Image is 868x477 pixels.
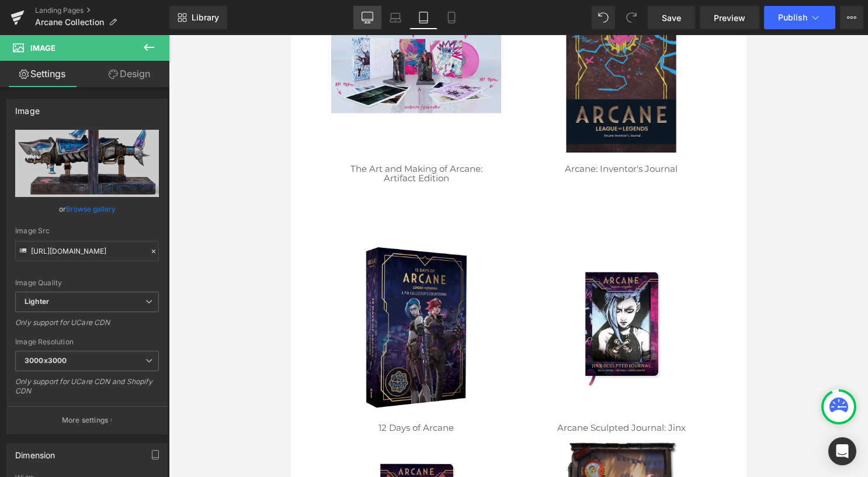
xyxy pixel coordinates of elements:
div: Open Intercom Messenger [828,437,856,465]
button: More [840,6,863,29]
span: Publish [778,13,807,22]
a: Mobile [438,6,466,29]
a: Laptop [381,6,409,29]
div: Image [15,99,40,116]
span: Library [192,12,219,23]
a: Design [87,61,172,87]
button: Redo [620,6,643,29]
b: Lighter [25,297,49,306]
span: Image [30,43,55,53]
a: Browse gallery [66,199,116,219]
a: Arcane: Inventor's Journal [274,128,387,139]
a: Arcane Sculpted Journal: Jinx [266,387,395,398]
div: Only support for UCare CDN and Shopify CDN [15,377,159,403]
a: New Library [169,6,227,29]
a: Preview [700,6,759,29]
div: or [15,203,159,215]
a: The Art and Making of Arcane: [60,128,192,139]
a: Tablet [409,6,438,29]
a: 12 Days of Arcane [88,387,163,398]
span: Save [662,12,681,24]
a: Artifact Edition [93,137,158,148]
div: Image Quality [15,279,159,287]
span: Arcane Collection [35,18,104,27]
div: Image Src [15,227,159,235]
input: Link [15,241,159,261]
button: Publish [764,6,835,29]
div: Dimension [15,444,55,460]
p: More settings [62,415,109,426]
a: Desktop [353,6,381,29]
div: Only support for UCare CDN [15,318,159,335]
a: Landing Pages [35,6,169,15]
div: Image Resolution [15,338,159,346]
button: Undo [592,6,615,29]
b: 3000x3000 [25,356,67,365]
span: Preview [714,12,745,24]
button: More settings [7,406,167,434]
